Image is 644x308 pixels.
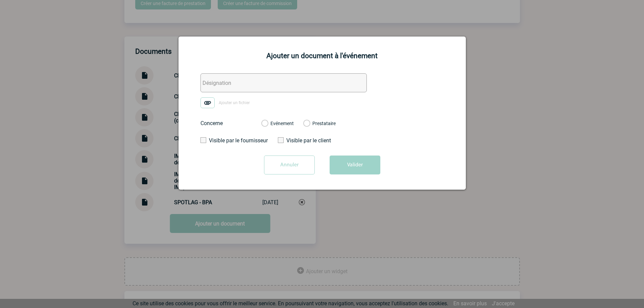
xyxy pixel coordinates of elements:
[264,156,315,174] input: Annuler
[219,100,250,105] span: Ajouter un fichier
[187,52,457,60] h2: Ajouter un document à l'événement
[330,156,380,174] button: Valider
[200,73,367,92] input: Désignation
[261,121,268,127] label: Evénement
[303,121,310,127] label: Prestataire
[278,137,340,144] label: Visible par le client
[200,120,255,126] label: Concerne
[200,137,263,144] label: Visible par le fournisseur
